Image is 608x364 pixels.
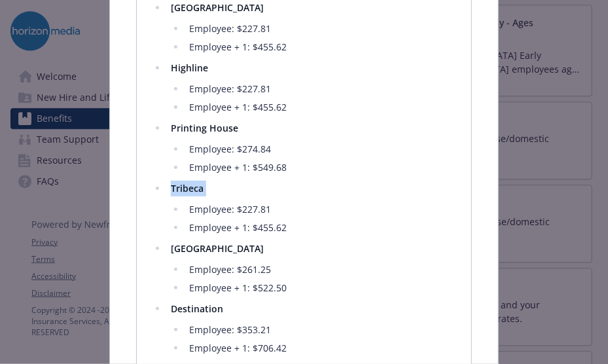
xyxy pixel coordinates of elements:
[185,160,456,175] li: Employee + 1: $549.68
[171,182,204,194] strong: Tribeca
[185,100,456,115] li: Employee + 1: $455.62
[171,242,264,255] strong: [GEOGRAPHIC_DATA]
[185,220,456,236] li: Employee + 1: $455.62
[171,302,223,315] strong: Destination
[185,340,456,356] li: Employee + 1: $706.42
[185,141,456,157] li: Employee: $274.84
[185,81,456,97] li: Employee: $227.81
[185,39,456,55] li: Employee + 1: $455.62
[185,21,456,37] li: Employee: $227.81
[171,122,238,134] strong: Printing House
[171,62,208,74] strong: Highline
[185,322,456,338] li: Employee: $353.21
[185,202,456,217] li: Employee: $227.81
[185,280,456,296] li: Employee + 1: $522.50
[185,262,456,278] li: Employee: $261.25
[171,1,264,14] strong: [GEOGRAPHIC_DATA]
